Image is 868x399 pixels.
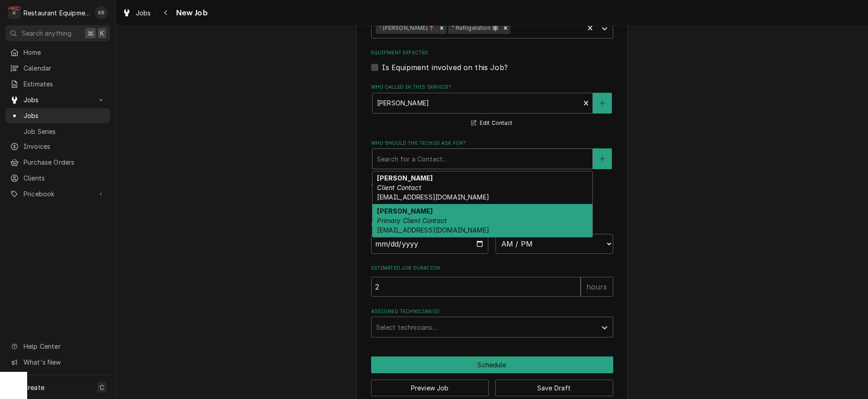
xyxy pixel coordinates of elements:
[5,339,110,354] a: Go to Help Center
[581,277,613,297] div: hours
[371,265,613,297] div: Estimated Job Duration
[377,226,489,234] span: [EMAIL_ADDRESS][DOMAIN_NAME]
[382,62,508,73] label: Is Equipment involved on this Job?
[24,127,105,136] span: Job Series
[371,234,489,254] input: Date
[8,6,21,19] div: Restaurant Equipment Diagnostics's Avatar
[377,207,433,215] strong: [PERSON_NAME]
[119,5,155,20] a: Jobs
[24,111,105,120] span: Jobs
[24,8,90,18] div: Restaurant Equipment Diagnostics
[437,22,447,34] div: Remove ¹ Beckley📍
[5,171,110,185] a: Clients
[5,139,110,154] a: Invoices
[371,180,613,210] div: Attachments
[24,384,44,391] span: Create
[100,28,104,38] span: K
[448,22,501,34] div: ⁴ Refrigeration ❄️
[495,380,613,396] button: Save Draft
[371,356,613,396] div: Button Group
[5,186,110,201] a: Go to Pricebook
[24,47,105,57] span: Home
[496,234,613,254] select: Time Select
[5,92,110,107] a: Go to Jobs
[5,25,110,41] button: Search anything⌘K
[377,217,447,224] em: Primary Client Contact
[100,383,104,392] span: C
[5,45,110,60] a: Home
[371,49,613,57] label: Equipment Expected
[371,356,613,373] div: Button Group Row
[24,142,105,151] span: Invoices
[371,356,613,373] button: Schedule
[24,342,105,351] span: Help Center
[593,148,612,169] button: Create New Contact
[5,355,110,370] a: Go to What's New
[95,6,108,19] div: Kelli Robinette's Avatar
[371,221,613,228] label: Estimated Arrival Time
[5,155,110,170] a: Purchase Orders
[593,93,612,114] button: Create New Contact
[371,221,613,253] div: Estimated Arrival Time
[8,6,21,19] div: R
[377,174,433,182] strong: [PERSON_NAME]
[371,84,613,128] div: Who called in this service?
[371,140,613,169] div: Who should the tech(s) ask for?
[5,61,110,76] a: Calendar
[377,184,421,191] em: Client Contact
[371,84,613,91] label: Who called in this service?
[24,95,92,104] span: Jobs
[371,265,613,272] label: Estimated Job Duration
[136,8,151,18] span: Jobs
[24,357,105,367] span: What's New
[371,308,613,337] div: Assigned Technician(s)
[501,22,510,34] div: Remove ⁴ Refrigeration ❄️
[371,308,613,315] label: Assigned Technician(s)
[371,49,613,72] div: Equipment Expected
[22,28,72,38] span: Search anything
[159,5,173,20] button: Navigate back
[87,28,94,38] span: ⌘
[376,22,437,34] div: ¹ [PERSON_NAME]📍
[5,76,110,91] a: Estimates
[377,193,489,201] span: [EMAIL_ADDRESS][DOMAIN_NAME]
[173,7,208,19] span: New Job
[371,380,489,396] button: Preview Job
[5,124,110,139] a: Job Series
[371,140,613,147] label: Who should the tech(s) ask for?
[470,118,514,129] button: Edit Contact
[24,189,92,199] span: Pricebook
[24,79,105,89] span: Estimates
[5,108,110,123] a: Jobs
[24,157,105,167] span: Purchase Orders
[371,373,613,396] div: Button Group Row
[600,100,605,106] svg: Create New Contact
[24,173,105,183] span: Clients
[600,156,605,162] svg: Create New Contact
[95,6,108,19] div: KR
[371,180,613,188] label: Attachments
[24,63,105,73] span: Calendar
